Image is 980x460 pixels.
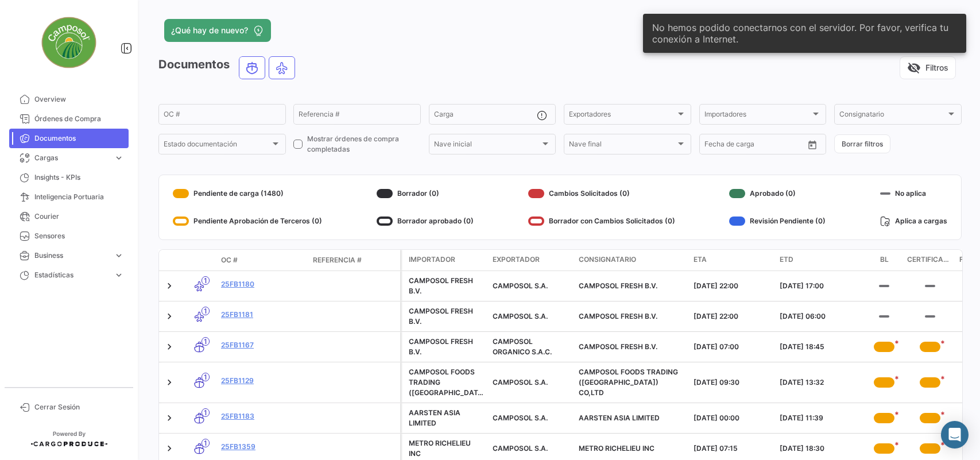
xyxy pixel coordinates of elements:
[34,94,124,105] span: Overview
[579,312,657,320] span: CAMPOSOL FRESH B.V.
[114,153,124,163] span: expand_more
[941,421,969,449] div: Abrir Intercom Messenger
[493,413,570,423] div: CAMPOSOL S.A.
[574,250,689,270] datatable-header-cell: Consignatario
[434,142,541,150] span: Nave inicial
[216,250,308,270] datatable-header-cell: OC #
[907,254,953,266] span: Certificado de Origen
[775,250,861,270] datatable-header-cell: ETD
[182,256,216,265] datatable-header-cell: Modo de Transporte
[308,250,400,270] datatable-header-cell: Referencia #
[694,254,707,265] span: ETA
[907,250,953,270] datatable-header-cell: Certificado de Origen
[780,377,857,388] div: [DATE] 13:32
[377,184,474,203] div: Borrador (0)
[9,109,129,129] a: Órdenes de Compra
[171,25,248,36] span: ¿Qué hay de nuevo?
[409,408,483,428] div: AARSTEN ASIA LIMITED
[402,250,488,270] datatable-header-cell: Importador
[34,133,124,144] span: Documentos
[694,281,770,291] div: [DATE] 22:00
[579,254,636,265] span: Consignatario
[528,184,675,203] div: Cambios Solicitados (0)
[528,212,675,230] div: Borrador con Cambios Solicitados (0)
[880,254,889,266] span: BL
[839,112,946,120] span: Consignatario
[780,254,793,265] span: ETD
[729,184,826,203] div: Aprobado (0)
[221,279,304,289] a: 25FB1180
[40,14,98,71] img: d0e946ec-b6b7-478a-95a2-5c59a4021789.jpg
[652,22,957,45] span: No hemos podido conectarnos con el servidor. Por favor, verifica tu conexión a Internet.
[34,270,109,280] span: Estadísticas
[729,212,826,230] div: Revisión Pendiente (0)
[221,376,304,386] a: 25FB1129
[202,307,210,315] span: 1
[579,368,678,397] span: CAMPOSOL FOODS TRADING (SHANGHAI) CO,LTD
[221,255,238,265] span: OC #
[34,114,124,124] span: Órdenes de Compra
[493,377,570,388] div: CAMPOSOL S.A.
[579,281,657,290] span: CAMPOSOL FRESH B.V.
[173,184,322,203] div: Pendiente de carga (1480)
[173,212,322,230] div: Pendiente Aprobación de Terceros (0)
[34,192,124,202] span: Inteligencia Portuaria
[221,340,304,350] a: 25FB1167
[780,281,857,291] div: [DATE] 17:00
[409,306,483,327] div: CAMPOSOL FRESH B.V.
[409,337,483,357] div: CAMPOSOL FRESH B.V.
[493,311,570,322] div: CAMPOSOL S.A.
[694,377,770,388] div: [DATE] 09:30
[202,408,210,417] span: 1
[907,61,921,75] span: visibility_off
[313,255,362,265] span: Referencia #
[861,250,907,270] datatable-header-cell: BL
[579,342,657,351] span: CAMPOSOL FRESH B.V.
[493,281,570,291] div: CAMPOSOL S.A.
[569,112,676,120] span: Exportadores
[158,56,299,79] h3: Documentos
[780,311,857,322] div: [DATE] 06:00
[164,443,175,454] a: Expand/Collapse Row
[164,311,175,322] a: Expand/Collapse Row
[164,280,175,292] a: Expand/Collapse Row
[221,411,304,422] a: 25FB1183
[704,112,811,120] span: Importadores
[9,226,129,246] a: Sensores
[164,377,175,388] a: Expand/Collapse Row
[221,310,304,320] a: 25FB1181
[114,250,124,261] span: expand_more
[880,184,947,203] div: No aplica
[704,142,725,150] input: Desde
[164,142,270,150] span: Estado documentación
[34,402,124,412] span: Cerrar Sesión
[488,250,574,270] datatable-header-cell: Exportador
[164,412,175,424] a: Expand/Collapse Row
[569,142,676,150] span: Nave final
[694,443,770,454] div: [DATE] 07:15
[34,211,124,222] span: Courier
[579,413,660,422] span: AARSTEN ASIA LIMITED
[377,212,474,230] div: Borrador aprobado (0)
[164,19,271,42] button: ¿Qué hay de nuevo?
[900,56,956,79] button: visibility_offFiltros
[34,153,109,163] span: Cargas
[689,250,775,270] datatable-header-cell: ETA
[9,168,129,187] a: Insights - KPIs
[9,187,129,207] a: Inteligencia Portuaria
[409,367,483,398] div: CAMPOSOL FOODS TRADING ([GEOGRAPHIC_DATA]) CO,LTD
[733,142,781,150] input: Hasta
[202,276,210,285] span: 1
[202,337,210,346] span: 1
[409,276,483,296] div: CAMPOSOL FRESH B.V.
[34,172,124,183] span: Insights - KPIs
[9,90,129,109] a: Overview
[694,413,770,423] div: [DATE] 00:00
[409,254,455,265] span: Importador
[834,134,890,153] button: Borrar filtros
[694,342,770,352] div: [DATE] 07:00
[221,442,304,452] a: 25FB1359
[9,129,129,148] a: Documentos
[202,439,210,447] span: 1
[409,438,483,459] div: METRO RICHELIEU INC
